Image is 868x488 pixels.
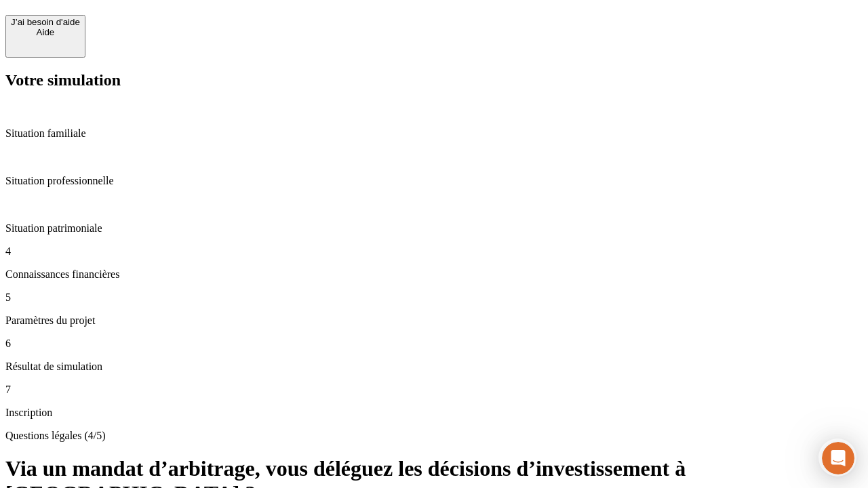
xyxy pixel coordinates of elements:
p: 4 [5,245,863,258]
p: Questions légales (4/5) [5,430,863,442]
p: Paramètres du projet [5,314,863,327]
p: Situation patrimoniale [5,222,863,235]
p: 7 [5,384,863,396]
button: J’ai besoin d'aideAide [5,15,85,58]
p: Situation familiale [5,127,863,140]
h2: Votre simulation [5,71,863,89]
p: Inscription [5,407,863,419]
div: Aide [11,27,80,37]
p: 6 [5,338,863,350]
div: J’ai besoin d'aide [11,17,80,27]
p: Situation professionnelle [5,175,863,187]
p: Connaissances financières [5,268,863,281]
iframe: Intercom live chat [822,442,854,474]
p: Résultat de simulation [5,361,863,373]
iframe: Intercom live chat discovery launcher [818,439,856,476]
p: 5 [5,291,863,304]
